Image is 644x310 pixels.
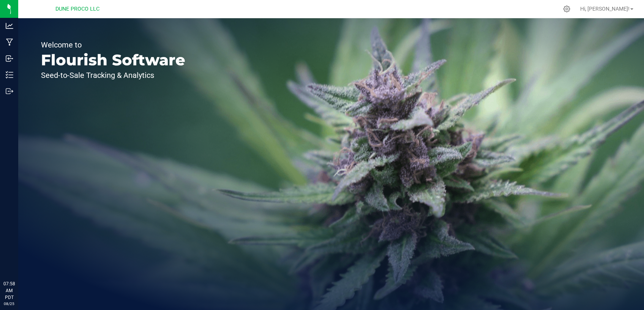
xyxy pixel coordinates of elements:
p: 08/25 [3,301,15,307]
p: Seed-to-Sale Tracking & Analytics [41,71,185,79]
div: Manage settings [562,5,571,13]
span: Hi, [PERSON_NAME]! [580,6,630,12]
p: Flourish Software [41,52,185,68]
inline-svg: Inbound [6,55,13,62]
inline-svg: Outbound [6,87,13,95]
span: DUNE PROCO LLC [55,6,99,12]
p: Welcome to [41,41,185,49]
p: 07:58 AM PDT [3,280,15,301]
inline-svg: Analytics [6,22,13,30]
inline-svg: Inventory [6,71,13,79]
inline-svg: Manufacturing [6,38,13,46]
